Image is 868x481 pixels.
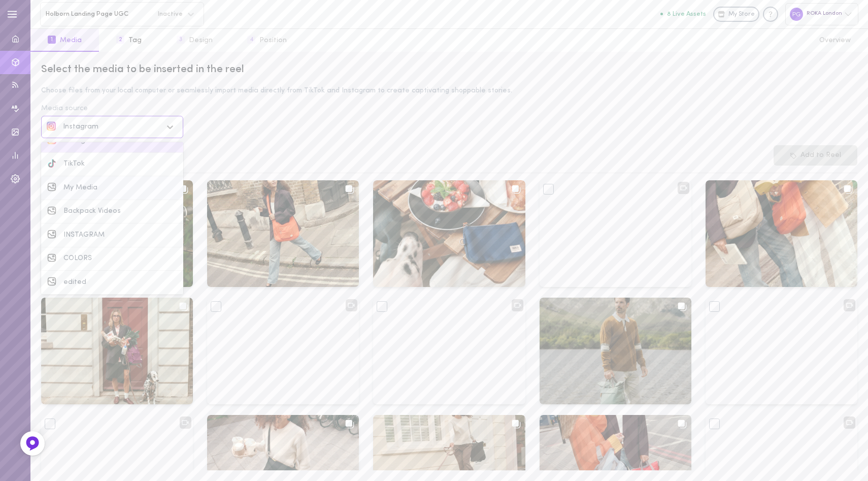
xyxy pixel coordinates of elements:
[47,277,56,286] img: social
[47,121,56,131] img: social
[48,36,56,44] span: 1
[660,11,713,18] a: 8 Live Assets
[63,254,92,262] span: COLORS
[373,180,525,287] img: Media null
[30,29,99,52] button: 1Media
[63,184,97,191] span: My Media
[207,180,359,287] img: Media null
[763,7,778,22] div: Knowledge center
[41,62,857,77] div: Select the media to be inserted in the reel
[63,123,98,131] span: Instagram
[47,230,56,239] img: social
[151,11,183,17] span: Inactive
[63,231,105,239] span: INSTAGRAM
[159,29,230,52] button: 3Design
[713,7,759,22] a: My Store
[785,3,858,25] div: ROKA London
[46,10,151,18] span: Holborn Landing Page UGC
[540,298,691,404] img: Media null
[660,11,706,17] button: 8 Live Assets
[706,180,857,287] img: Media null
[63,160,85,168] span: TikTok
[230,29,304,52] button: 4Position
[41,105,857,112] div: Media source
[63,278,86,286] span: edited
[728,10,755,19] span: My Store
[41,87,857,94] div: Choose files from your local computer or seamlessly import media directly from TikTok and Instagr...
[47,253,56,263] img: social
[802,29,868,52] button: Overview
[47,182,56,191] img: social
[99,29,159,52] button: 2Tag
[774,145,857,166] button: Add to Reel
[25,436,40,451] img: Feedback Button
[47,206,56,215] img: social
[47,159,56,168] img: social
[41,298,193,404] img: Media null
[116,36,124,44] span: 2
[247,36,255,44] span: 4
[177,36,185,44] span: 3
[63,207,121,215] span: Backpack Videos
